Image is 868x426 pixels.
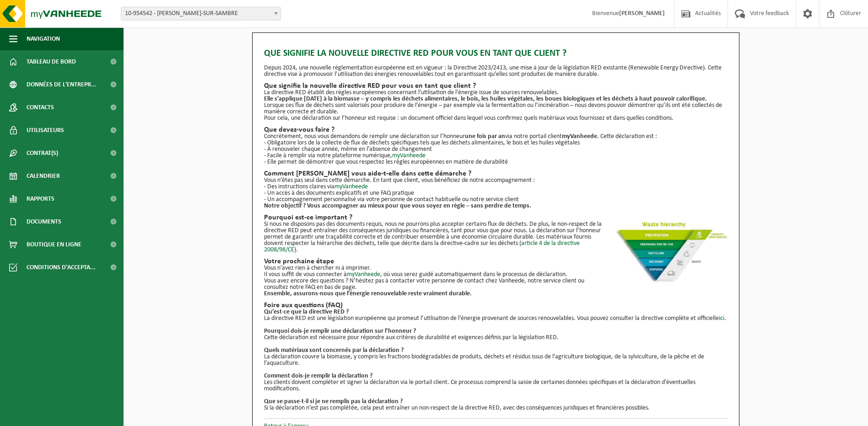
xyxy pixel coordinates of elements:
p: Pour cela, une déclaration sur l’honneur est requise : un document officiel dans lequel vous conf... [264,115,728,122]
span: Rapports [27,187,54,210]
span: Tableau de bord [27,50,76,73]
p: - Un accès à des documents explicatifs et une FAQ pratique [264,190,728,197]
span: Navigation [27,27,60,50]
p: La déclaration couvre la biomasse, y compris les fractions biodégradables de produits, déchets et... [264,354,728,367]
h2: Pourquoi est-ce important ? [264,214,728,221]
a: myVanheede [334,183,368,190]
p: - Elle permet de démontrer que vous respectez les règles européennes en matière de durabilité [264,159,728,165]
b: Quels matériaux sont concernés par la déclaration ? [264,347,404,354]
h2: Votre prochaine étape [264,258,728,265]
p: - Des instructions claires via [264,184,728,190]
span: Données de l'entrepr... [27,73,97,96]
b: Qu’est-ce que la directive RED ? [264,309,349,315]
p: La directive RED est une législation européenne qui promeut l’utilisation de l’énergie provenant ... [264,315,728,322]
h2: Que signifie la nouvelle directive RED pour vous en tant que client ? [264,82,728,90]
p: Depuis 2024, une nouvelle réglementation européenne est en vigueur : la Directive 2023/2413, une ... [264,65,728,78]
strong: [PERSON_NAME] [619,10,665,17]
b: Ensemble, assurons-nous que l’énergie renouvelable reste vraiment durable. [264,290,472,297]
strong: une fois par an [465,133,505,140]
p: Vous avez encore des questions ? N’hésitez pas à contacter votre personne de contact chez Vanheed... [264,278,728,291]
p: Les clients doivent compléter et signer la déclaration via le portail client. Ce processus compre... [264,379,728,392]
span: Documents [27,210,61,233]
a: myVanheede [392,152,426,159]
a: myVanheede [347,271,380,278]
p: - Facile à remplir via notre plateforme numérique, [264,153,728,159]
p: Concrètement, nous vous demandons de remplir une déclaration sur l’honneur via notre portail clie... [264,133,728,140]
p: La directive RED établit des règles européennes concernant l'utilisation de l'énergie issue de so... [264,90,728,96]
span: Utilisateurs [27,119,64,142]
a: ici [719,315,724,322]
strong: Elle s’applique [DATE] à la biomasse – y compris les déchets alimentaires, le bois, les huiles vé... [264,96,707,102]
h2: Foire aux questions (FAQ) [264,302,728,309]
strong: myVanheede [562,133,597,140]
p: - À renouveler chaque année, même en l’absence de changement [264,146,728,153]
b: Pourquoi dois-je remplir une déclaration sur l’honneur ? [264,328,416,335]
h2: Que devez-vous faire ? [264,126,728,133]
h2: Comment [PERSON_NAME] vous aide-t-elle dans cette démarche ? [264,170,728,177]
p: Vous n’êtes pas seul dans cette démarche. En tant que client, vous bénéficiez de notre accompagne... [264,177,728,184]
span: 10-954542 - SNEESSENS BERNARD - JEMEPPE-SUR-SAMBRE [121,7,281,21]
span: Conditions d'accepta... [27,256,96,279]
span: Boutique en ligne [27,233,81,256]
b: Que se passe-t-il si je ne remplis pas la déclaration ? [264,398,403,405]
p: Vous n’avez rien à chercher ni à imprimer. Il vous suffit de vous connecter à , où vous serez gui... [264,265,728,278]
p: Lorsque ces flux de déchets sont valorisés pour produire de l’énergie – par exemple via la fermen... [264,102,728,115]
strong: Notre objectif ? Vous accompagner au mieux pour que vous soyez en règle – sans perdre de temps. [264,202,531,209]
p: Si nous ne disposons pas des documents requis, nous ne pourrons plus accepter certains flux de dé... [264,221,728,253]
span: Contrat(s) [27,142,58,165]
a: article 4 de la directive 2008/98/CE [264,240,580,253]
p: Cette déclaration est nécessaire pour répondre aux critères de durabilité et exigences définis pa... [264,335,728,341]
p: - Un accompagnement personnalisé via votre personne de contact habituelle ou notre service client [264,197,728,203]
p: - Obligatoire lors de la collecte de flux de déchets spécifiques tels que les déchets alimentaire... [264,140,728,146]
span: Calendrier [27,165,60,187]
p: Si la déclaration n’est pas complétée, cela peut entraîner un non-respect de la directive RED, av... [264,405,728,411]
span: Que signifie la nouvelle directive RED pour vous en tant que client ? [264,47,566,60]
span: Contacts [27,96,54,119]
span: 10-954542 - SNEESSENS BERNARD - JEMEPPE-SUR-SAMBRE [121,7,280,20]
b: Comment dois-je remplir la déclaration ? [264,373,372,379]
